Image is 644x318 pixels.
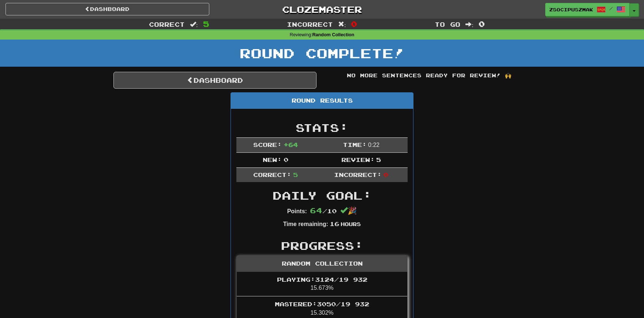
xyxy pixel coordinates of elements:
[549,6,593,13] span: zsocipuszmak
[338,21,346,27] span: :
[376,156,381,163] span: 5
[220,3,424,16] a: Clozemaster
[236,189,408,201] h2: Daily Goal:
[368,142,379,148] span: 0 : 22
[203,19,209,28] span: 5
[113,72,317,89] a: Dashboard
[283,221,328,227] strong: Time remaining:
[545,3,629,16] a: zsocipuszmak /
[340,207,357,215] span: 🎉
[609,6,613,11] span: /
[5,3,209,15] a: Dashboard
[287,208,307,214] strong: Points:
[190,21,198,27] span: :
[287,21,333,28] span: Incorrect
[284,141,298,148] span: + 64
[284,156,288,163] span: 0
[236,240,408,252] h2: Progress:
[479,19,485,28] span: 0
[277,276,367,283] span: Playing: 3124 / 19 932
[330,220,339,227] span: 16
[341,156,375,163] span: Review:
[293,171,298,178] span: 5
[310,206,322,215] span: 64
[253,171,291,178] span: Correct:
[327,72,531,79] div: No more sentences ready for review! 🙌
[275,300,369,307] span: Mastered: 3050 / 19 932
[310,207,337,214] span: / 10
[343,141,367,148] span: Time:
[341,221,361,227] small: Hours
[237,272,407,297] li: 15.673%
[465,21,473,27] span: :
[231,93,413,109] div: Round Results
[312,32,354,37] strong: Random Collection
[351,19,357,28] span: 0
[3,46,641,60] h1: Round Complete!
[237,256,407,272] div: Random Collection
[383,171,388,178] span: 0
[236,122,408,134] h2: Stats:
[149,21,185,28] span: Correct
[253,141,282,148] span: Score:
[263,156,282,163] span: New:
[334,171,382,178] span: Incorrect:
[435,21,460,28] span: To go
